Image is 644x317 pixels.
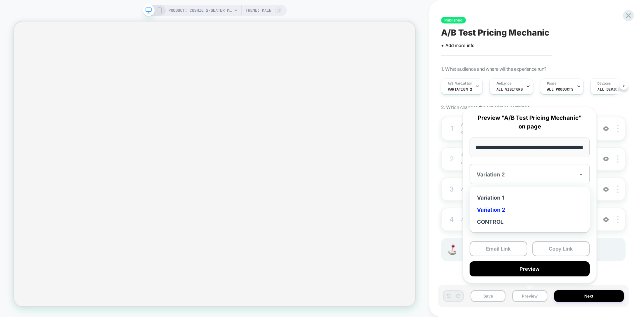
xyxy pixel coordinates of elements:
[441,43,475,48] span: + Add more info
[448,81,472,86] span: A/B Variation
[441,28,549,38] span: A/B Test Pricing Mechanic
[246,5,271,16] span: Theme: MAIN
[445,245,459,255] img: Joystick
[470,241,527,256] button: Email Link
[448,153,455,165] div: 2
[470,114,590,131] p: Preview "A/B Test Pricing Mechanic" on page
[547,87,574,92] span: ALL PRODUCTS
[617,125,619,132] img: close
[448,183,455,195] div: 3
[603,126,609,131] img: crossed eye
[473,192,586,204] div: Variation 1
[473,204,586,216] div: Variation 2
[603,217,609,222] img: crossed eye
[496,81,512,86] span: Audience
[603,187,609,192] img: crossed eye
[441,17,466,23] span: Published
[554,290,624,302] button: Next
[597,81,610,86] span: Devices
[617,186,619,193] img: close
[617,155,619,163] img: close
[448,87,472,92] span: Variation 2
[441,66,546,72] span: 1. What audience and where will the experience run?
[471,290,505,302] button: Save
[448,213,455,225] div: 4
[617,216,619,223] img: close
[441,104,529,110] span: 2. Which changes the experience contains?
[473,216,586,228] div: CONTROL
[547,81,556,86] span: Pages
[496,87,523,92] span: All Visitors
[603,156,609,162] img: crossed eye
[597,87,622,92] span: ALL DEVICES
[168,5,232,16] span: PRODUCT: Cushie 2-Seater Modular Sleeper Sofa
[512,290,547,302] button: Preview
[448,122,455,135] div: 1
[532,241,590,256] button: Copy Link
[470,261,590,276] button: Preview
